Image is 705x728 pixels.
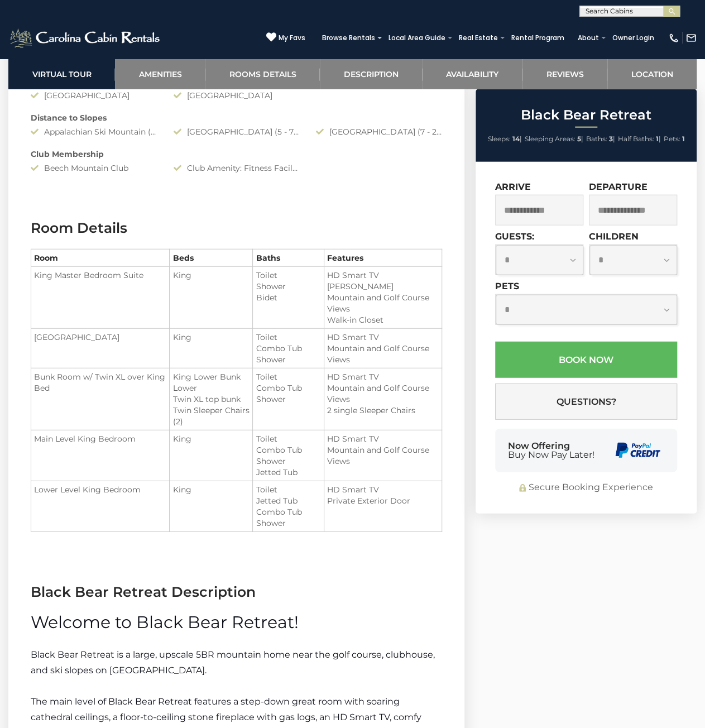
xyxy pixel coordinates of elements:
li: | [525,132,583,146]
li: [PERSON_NAME] [327,281,439,292]
span: King [172,270,191,280]
span: Half Baths: [618,135,654,143]
div: Appalachian Ski Mountain (20+ Minute Drive) [22,126,165,137]
li: Twin XL top bunk [172,394,250,405]
a: Rental Program [506,30,570,46]
th: Features [324,250,442,267]
li: Toilet [256,332,321,343]
span: King [172,434,191,444]
span: Sleeping Areas: [525,135,575,143]
h2: Black Bear Retreat [478,108,694,122]
li: HD Smart TV [327,433,439,444]
li: | [586,132,615,146]
td: Main Level King Bedroom [31,430,170,481]
li: | [488,132,522,146]
div: Distance to Slopes [22,112,450,123]
div: Club Amenity: Fitness Facility [165,162,308,174]
label: Departure [589,181,648,192]
a: Rooms Details [205,59,320,89]
div: [GEOGRAPHIC_DATA] (7 - 20 Minute Drive) [308,126,450,137]
a: About [572,30,605,46]
li: HD Smart TV [327,371,439,382]
div: Beech Mountain Club [22,162,165,174]
strong: 1 [682,135,685,143]
li: Toilet [256,270,321,281]
th: Beds [170,250,253,267]
td: [GEOGRAPHIC_DATA] [31,329,170,368]
li: | [618,132,661,146]
span: Baths: [586,135,607,143]
strong: 1 [656,135,659,143]
button: Questions? [495,384,677,420]
li: Jetted Tub [256,495,321,506]
span: Welcome to Black Bear Retreat! [31,612,299,633]
td: Lower Level King Bedroom [31,481,170,532]
a: My Favs [266,32,305,44]
a: Amenities [115,59,205,89]
li: Bidet [256,292,321,303]
li: Walk-in Closet [327,314,439,325]
label: Guests: [495,231,534,242]
li: HD Smart TV [327,484,439,495]
li: King Lower Bunk Lower [172,371,250,394]
div: [GEOGRAPHIC_DATA] [22,90,165,101]
a: Description [320,59,422,89]
label: Children [589,231,639,242]
a: Browse Rentals [316,30,381,46]
div: [GEOGRAPHIC_DATA] [165,90,308,101]
strong: 3 [609,135,613,143]
li: Combo Tub Shower [256,343,321,365]
a: Virtual Tour [8,59,115,89]
a: Availability [423,59,522,89]
li: Mountain and Golf Course Views [327,292,439,314]
th: Baths [253,250,324,267]
div: Secure Booking Experience [495,481,677,494]
span: Sleeps: [488,135,511,143]
li: Mountain and Golf Course Views [327,382,439,405]
strong: 14 [512,135,520,143]
li: 2 single Sleeper Chairs [327,405,439,416]
li: Twin Sleeper Chairs (2) [172,405,250,427]
img: mail-regular-white.png [685,32,697,44]
h3: Room Details [31,218,442,238]
li: HD Smart TV [327,270,439,281]
td: Bunk Room w/ Twin XL over King Bed [31,368,170,430]
li: Shower [256,281,321,292]
span: My Favs [279,33,305,43]
li: Toilet [256,433,321,444]
a: Owner Login [607,30,660,46]
td: King Master Bedroom Suite [31,267,170,329]
li: Combo Tub Shower [256,506,321,529]
span: King [172,485,191,495]
div: Club Membership [22,149,450,160]
li: Mountain and Golf Course Views [327,444,439,467]
span: King [172,332,191,342]
li: Private Exterior Door [327,495,439,506]
span: Pets: [664,135,680,143]
button: Book Now [495,342,677,378]
span: Black Bear Retreat is a large, upscale 5BR mountain home near the golf course, clubhouse, and ski... [31,649,435,676]
li: Combo Tub Shower [256,382,321,405]
img: White-1-2.png [8,27,163,49]
a: Real Estate [453,30,503,46]
div: Now Offering [508,442,594,459]
span: Buy Now Pay Later! [508,451,594,459]
li: Combo Tub Shower [256,444,321,467]
label: Pets [495,281,519,291]
label: Arrive [495,181,531,192]
li: Mountain and Golf Course Views [327,343,439,365]
strong: 5 [577,135,581,143]
div: [GEOGRAPHIC_DATA] (5 - 7 Minute Drive) [165,126,308,137]
li: Toilet [256,371,321,382]
li: Toilet [256,484,321,495]
a: Reviews [522,59,607,89]
h3: Black Bear Retreat Description [31,582,442,602]
li: HD Smart TV [327,332,439,343]
a: Local Area Guide [383,30,451,46]
a: Location [607,59,697,89]
th: Room [31,250,170,267]
li: Jetted Tub [256,467,321,478]
img: phone-regular-white.png [668,32,679,44]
